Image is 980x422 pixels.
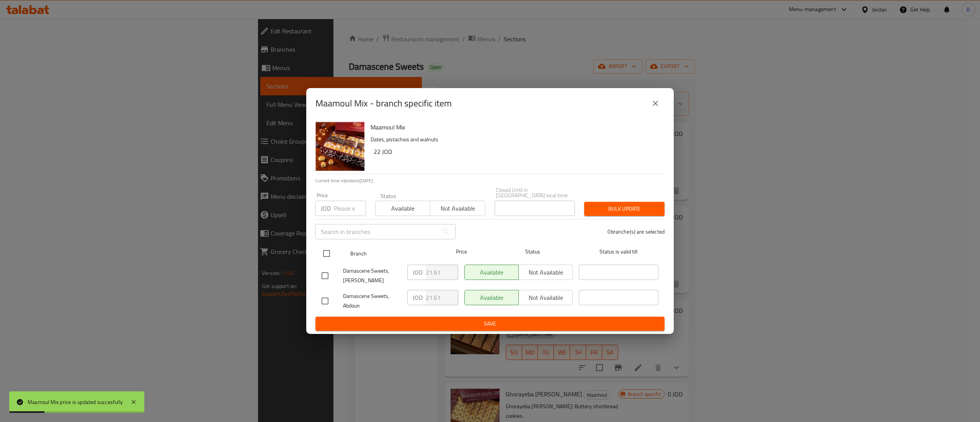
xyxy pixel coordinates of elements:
[343,291,401,311] span: Damascene Sweets, Abdoun
[426,290,458,305] input: Please enter price
[426,265,458,280] input: Please enter price
[579,247,658,257] span: Status is valid till
[315,122,364,171] img: Maamoul Mix
[375,201,430,216] button: Available
[646,94,665,113] button: close
[334,201,366,216] input: Please enter price
[433,203,482,214] span: Not available
[321,204,331,213] p: JOD
[430,201,485,216] button: Not available
[584,202,665,216] button: Bulk update
[315,317,665,331] button: Save
[413,268,423,277] p: JOD
[350,249,430,258] span: Branch
[608,228,665,236] p: 0 branche(s) are selected
[315,177,665,184] p: Current time in Jordan is [DATE]
[379,203,427,214] span: Available
[315,224,438,239] input: Search in branches
[28,398,123,406] div: Maamoul Mix price is updated succesfully
[374,146,658,157] h6: 22 JOD
[343,266,401,285] span: Damascene Sweets, [PERSON_NAME]
[413,293,423,302] p: JOD
[371,122,658,132] h6: Maamoul Mix
[590,204,658,214] span: Bulk update
[371,135,658,144] p: Dates, pistachios and walnuts
[322,319,658,329] span: Save
[493,247,573,257] span: Status
[436,247,487,257] span: Price
[315,97,452,110] h2: Maamoul Mix - branch specific item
